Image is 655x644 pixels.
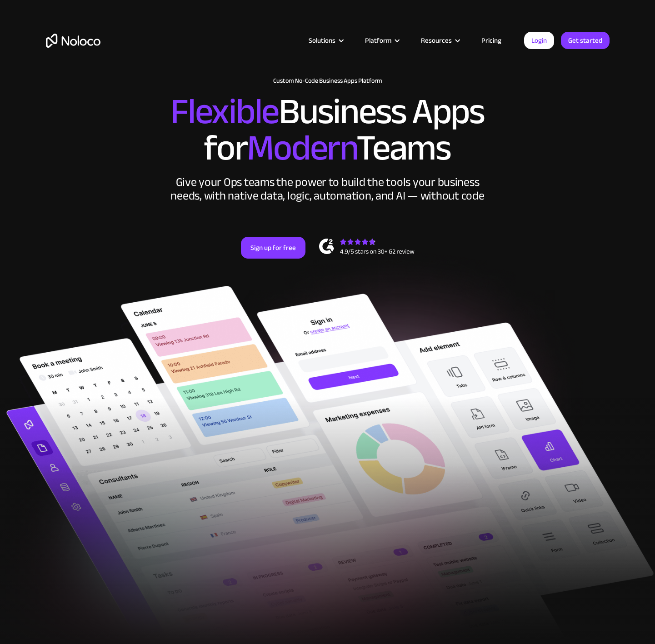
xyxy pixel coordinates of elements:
div: Resources [421,35,452,46]
a: Get started [561,32,610,49]
div: Solutions [309,35,335,46]
div: Resources [410,35,470,46]
h2: Business Apps for Teams [46,94,610,166]
span: Flexible [170,78,279,145]
a: Pricing [470,35,513,46]
a: home [46,34,100,48]
a: Sign up for free [241,237,305,259]
div: Give your Ops teams the power to build the tools your business needs, with native data, logic, au... [169,175,487,203]
div: Platform [365,35,391,46]
span: Modern [247,114,356,182]
div: Solutions [297,35,354,46]
a: Login [524,32,554,49]
div: Platform [354,35,410,46]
